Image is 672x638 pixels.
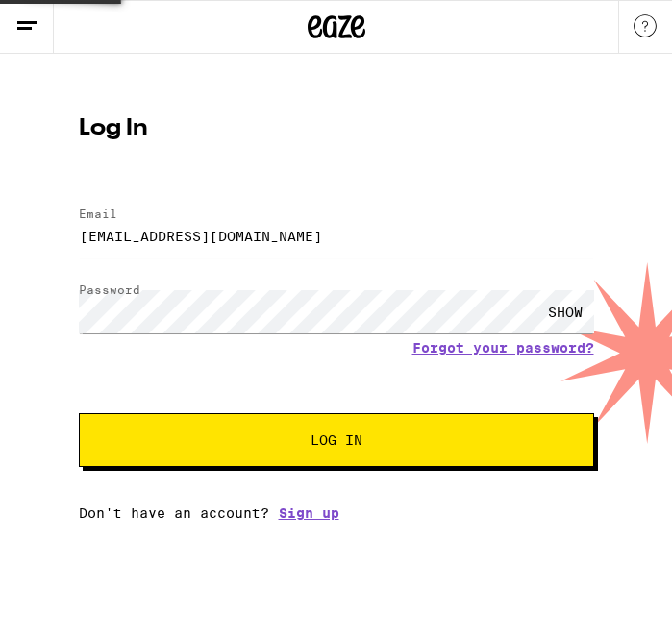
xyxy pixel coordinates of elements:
label: Password [79,283,140,296]
a: Forgot your password? [412,340,594,356]
a: Sign up [279,505,339,521]
input: Email [79,214,594,258]
button: Log In [79,413,594,467]
div: SHOW [536,290,594,333]
div: Don't have an account? [79,505,594,521]
label: Email [79,208,117,220]
span: Log In [311,433,362,447]
h1: Log In [79,117,594,140]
